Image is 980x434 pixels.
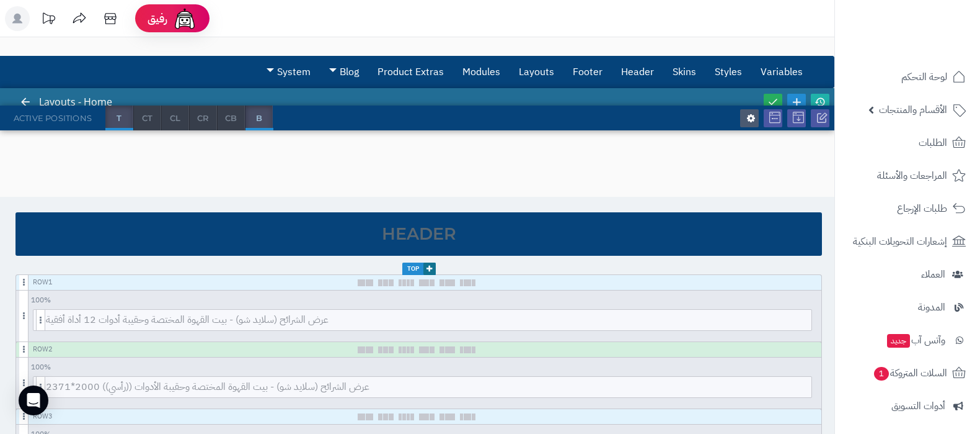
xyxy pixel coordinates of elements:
[842,391,973,421] a: أدوات التسويق
[33,412,53,422] div: Row 3
[29,293,53,307] span: 100 %
[853,233,947,250] span: إشعارات التحويلات البنكية
[105,106,133,130] span: T
[510,57,563,88] a: Layouts
[257,57,320,88] a: System
[901,68,947,86] span: لوحة التحكم
[33,345,53,355] div: Row 2
[134,106,161,130] span: CT
[887,334,910,348] span: جديد
[19,386,48,415] div: Open Intercom Messenger
[891,397,945,415] span: أدوات التسويق
[33,6,64,34] a: تحديثات المنصة
[918,299,945,316] span: المدونة
[33,278,53,287] div: Row 1
[368,57,453,88] a: Product Extras
[218,106,244,130] span: CB
[919,134,947,151] span: الطلبات
[320,57,368,88] a: Blog
[148,11,167,26] span: رفيق
[874,367,889,381] span: 1
[842,128,973,158] a: الطلبات
[842,260,973,289] a: العملاء
[873,364,947,382] span: السلات المتروكة
[842,292,973,322] a: المدونة
[402,263,436,275] span: Top
[172,6,197,31] img: ai-face.png
[245,106,272,130] span: B
[897,200,947,217] span: طلبات الإرجاع
[162,106,188,130] span: CL
[842,194,973,224] a: طلبات الإرجاع
[921,266,945,283] span: العملاء
[886,332,945,349] span: وآتس آب
[842,358,973,388] a: السلات المتروكة1
[563,57,612,88] a: Footer
[842,62,973,92] a: لوحة التحكم
[190,106,216,130] span: CR
[46,377,811,397] span: عرض الشرائح (سلايد شو) - بيت القهوة المختصة وحقيبة الأدوات ((رأسي)) 2000*2371
[663,57,705,88] a: Skins
[705,57,751,88] a: Styles
[22,88,125,116] div: Layouts - Home
[842,325,973,355] a: وآتس آبجديد
[612,57,663,88] a: Header
[842,161,973,191] a: المراجعات والأسئلة
[46,310,811,330] span: عرض الشرائح (سلايد شو) - بيت القهوة المختصة وحقيبة أدوات 12 أداة أفقية
[879,101,947,119] span: الأقسام والمنتجات
[877,167,947,184] span: المراجعات والأسئلة
[842,227,973,256] a: إشعارات التحويلات البنكية
[751,57,812,88] a: Variables
[29,360,53,374] span: 100 %
[453,57,510,88] a: Modules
